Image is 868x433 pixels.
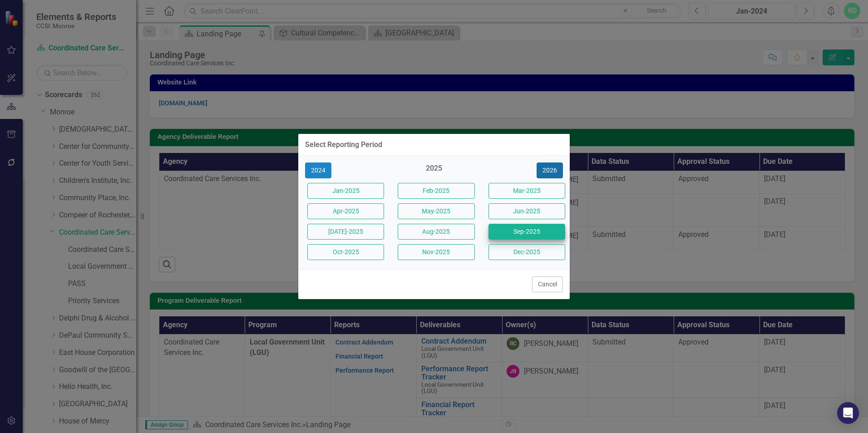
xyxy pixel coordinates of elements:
[395,163,472,178] div: 2025
[488,244,565,260] button: Dec-2025
[307,183,384,199] button: Jan-2025
[305,141,382,149] div: Select Reporting Period
[307,224,384,240] button: [DATE]-2025
[537,162,563,178] button: 2026
[398,244,474,260] button: Nov-2025
[398,224,474,240] button: Aug-2025
[488,183,565,199] button: Mar-2025
[305,162,331,178] button: 2024
[307,244,384,260] button: Oct-2025
[837,402,859,424] div: Open Intercom Messenger
[398,183,474,199] button: Feb-2025
[488,224,565,240] button: Sep-2025
[532,276,563,292] button: Cancel
[488,203,565,219] button: Jun-2025
[398,203,474,219] button: May-2025
[307,203,384,219] button: Apr-2025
